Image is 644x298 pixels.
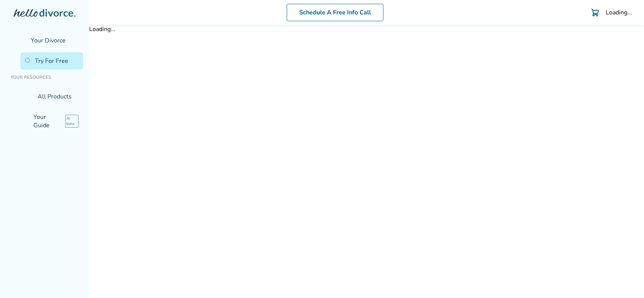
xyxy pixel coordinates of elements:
a: view_listAll Products [6,88,83,105]
span: explore [11,118,29,124]
a: flag_2Your Divorce [6,32,83,49]
a: help [569,8,584,17]
li: Your Resources [6,70,83,85]
span: AI beta [65,115,79,128]
a: exploreYour GuideAI beta [6,108,83,134]
div: Loading... [89,25,644,33]
span: view_list [11,94,33,100]
div: Loading... [606,8,632,17]
span: Your Divorce [31,36,66,45]
span: flag_2 [11,37,26,44]
a: Schedule A Free Info Call [287,4,383,21]
img: Cart [591,8,600,17]
a: Try For Free [20,52,83,70]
